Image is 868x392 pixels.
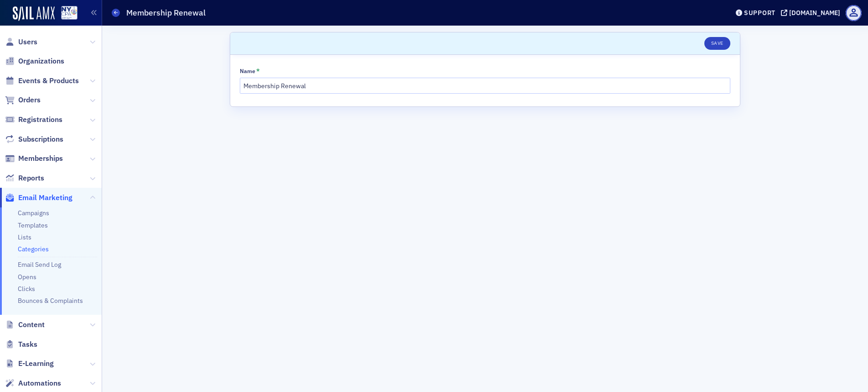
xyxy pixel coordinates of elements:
a: Organizations [5,56,64,66]
a: Users [5,37,37,47]
a: Email Marketing [5,193,72,203]
span: Profile [846,5,862,21]
a: Memberships [5,154,63,164]
a: Lists [18,233,31,241]
a: Clicks [18,285,35,293]
a: Reports [5,173,44,183]
span: Subscriptions [18,134,63,144]
a: Campaigns [18,209,49,217]
a: E-Learning [5,359,54,369]
a: View Homepage [55,6,77,21]
div: Name [240,68,255,74]
a: Tasks [5,339,37,350]
span: Tasks [18,339,37,350]
span: Email Marketing [18,193,72,203]
a: Events & Products [5,76,79,86]
a: Bounces & Complaints [18,297,83,305]
span: Registrations [18,115,62,125]
a: Subscriptions [5,134,63,144]
span: Reports [18,173,44,183]
span: Memberships [18,154,63,164]
button: [DOMAIN_NAME] [781,10,843,16]
span: Automations [18,378,61,388]
button: Save [704,37,730,50]
span: Content [18,320,45,330]
a: Templates [18,221,48,229]
h1: Membership Renewal [126,7,206,18]
a: Orders [5,95,41,105]
a: Opens [18,273,36,281]
a: Categories [18,245,49,253]
a: Email Send Log [18,260,61,269]
img: SailAMX [61,6,77,20]
span: Users [18,37,37,47]
span: Events & Products [18,76,79,86]
img: SailAMX [13,6,55,21]
abbr: This field is required [256,68,260,74]
div: Support [744,9,775,17]
span: Orders [18,95,41,105]
span: Organizations [18,56,64,66]
a: Registrations [5,115,62,125]
span: E-Learning [18,359,54,369]
a: Automations [5,378,61,388]
a: Content [5,320,45,330]
div: [DOMAIN_NAME] [789,9,840,17]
